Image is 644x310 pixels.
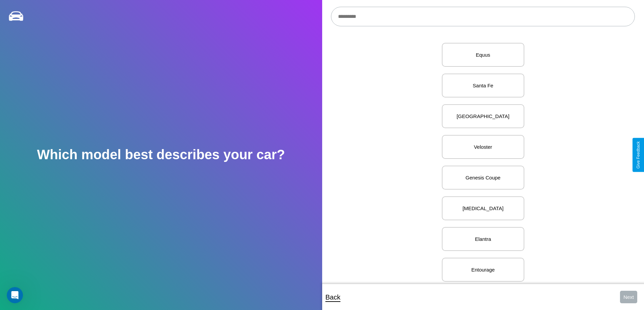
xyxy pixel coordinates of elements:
[449,265,517,274] p: Entourage
[449,142,517,151] p: Veloster
[449,81,517,90] p: Santa Fe
[636,141,641,169] div: Give Feedback
[449,50,517,59] p: Equus
[620,291,637,303] button: Next
[7,287,23,303] iframe: Intercom live chat
[449,112,517,121] p: [GEOGRAPHIC_DATA]
[326,291,340,303] p: Back
[37,147,285,162] h2: Which model best describes your car?
[449,204,517,213] p: [MEDICAL_DATA]
[449,173,517,182] p: Genesis Coupe
[449,234,517,244] p: Elantra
